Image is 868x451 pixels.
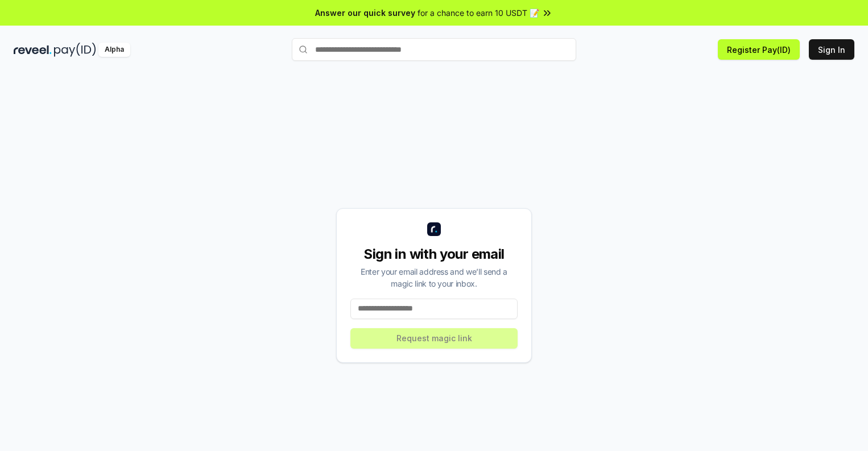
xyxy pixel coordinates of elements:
img: reveel_dark [14,43,52,57]
div: Enter your email address and we’ll send a magic link to your inbox. [350,266,518,289]
img: logo_small [427,222,441,236]
button: Register Pay(ID) [718,39,800,60]
img: pay_id [54,43,96,57]
div: Sign in with your email [350,245,518,263]
span: for a chance to earn 10 USDT 📝 [418,7,539,19]
button: Sign In [809,39,854,60]
span: Answer our quick survey [315,7,415,19]
div: Alpha [98,43,130,57]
